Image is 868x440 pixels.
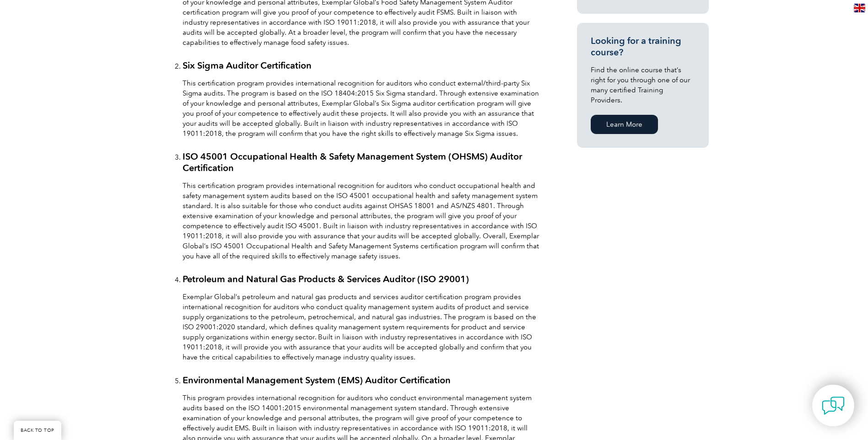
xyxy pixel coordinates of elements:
[183,78,539,139] p: This certification program provides international recognition for auditors who conduct external/t...
[183,274,469,284] a: Petroleum and Natural Gas Products & Services Auditor (ISO 29001)
[822,394,845,417] img: contact-chat.png
[591,65,695,105] p: Find the online course that’s right for you through one of our many certified Training Providers.
[183,60,312,71] a: Six Sigma Auditor Certification
[591,35,695,58] h3: Looking for a training course?
[183,151,522,173] a: ISO 45001 Occupational Health & Safety Management System (OHSMS) Auditor Certification
[854,4,865,12] img: en
[183,274,539,362] li: Exemplar Global’s petroleum and natural gas products and services auditor certification program p...
[183,151,539,261] li: This certification program provides international recognition for auditors who conduct occupation...
[591,115,658,134] a: Learn More
[14,421,61,440] a: BACK TO TOP
[183,375,451,386] a: Environmental Management System (EMS) Auditor Certification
